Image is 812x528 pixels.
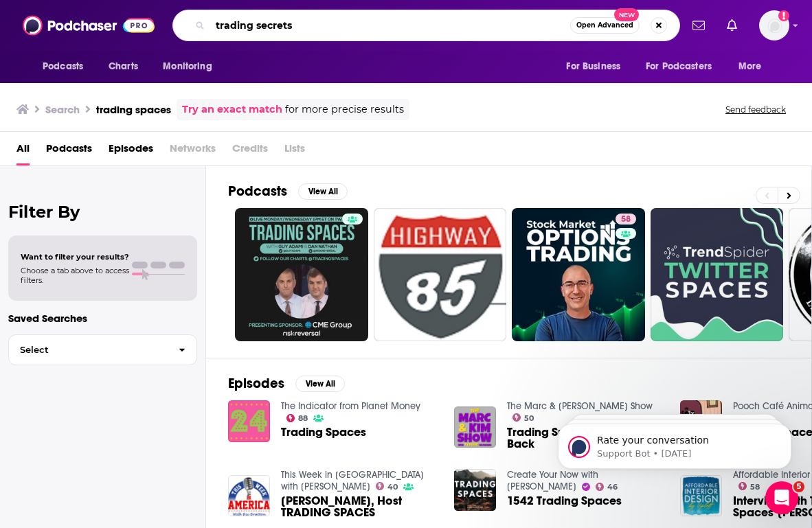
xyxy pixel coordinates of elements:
button: open menu [33,54,101,80]
span: Lists [284,137,305,165]
span: Charts [109,57,138,76]
button: Select [8,334,197,365]
a: All [16,137,30,165]
a: Episodes [109,137,153,165]
img: Trading Spaces Is Coming Back [454,406,496,448]
a: Try an exact match [182,102,282,117]
button: View All [298,183,348,200]
img: Paige Davis, Host TRADING SPACES [228,475,270,517]
span: For Business [566,57,620,76]
a: The Indicator from Planet Money [281,400,420,412]
a: The Marc & Kim Show [507,400,653,412]
a: Trading Spaces [281,426,366,438]
a: Trading Spaces Is Coming Back [507,426,664,450]
button: open menu [556,54,638,80]
span: for more precise results [285,102,404,117]
a: 1542 Trading Spaces [507,495,622,507]
button: Open AdvancedNew [570,17,640,34]
span: 58 [621,213,631,227]
button: Send feedback [721,104,790,115]
img: Podchaser - Follow, Share and Rate Podcasts [23,12,155,38]
a: 58 [616,214,636,225]
span: Want to filter your results? [21,252,129,262]
span: For Podcasters [646,57,712,76]
span: Networks [170,137,216,165]
a: Podcasts [46,137,92,165]
span: 88 [298,415,308,422]
img: Trading Spaces [228,400,270,442]
span: 5 [793,481,804,492]
h3: Search [45,103,80,116]
span: Monitoring [163,57,212,76]
a: 58 [512,208,645,341]
span: Choose a tab above to access filters. [21,266,129,285]
button: open menu [729,54,779,80]
img: Interview with Trading Spaces' Ty Pennington [680,475,722,517]
span: More [738,57,762,76]
a: 50 [512,413,534,422]
span: Logged in as CFields [759,10,789,41]
h2: Episodes [228,375,284,392]
a: This Week in America with Ric Bratton [281,469,424,492]
button: View All [295,376,345,392]
h2: Filter By [8,202,197,222]
span: Open Advanced [576,22,633,29]
img: User Profile [759,10,789,41]
iframe: Intercom notifications message [537,395,812,491]
span: New [614,8,639,21]
a: 40 [376,482,398,490]
a: EpisodesView All [228,375,345,392]
a: Charts [100,54,146,80]
a: 88 [286,414,308,422]
svg: Add a profile image [778,10,789,21]
span: Select [9,345,168,354]
input: Search podcasts, credits, & more... [210,14,570,36]
button: open menu [637,54,732,80]
span: 40 [387,484,398,490]
span: Credits [232,137,268,165]
p: Saved Searches [8,312,197,325]
span: 50 [524,415,534,422]
h3: trading spaces [96,103,171,116]
a: Create Your Now with Kristianne Wargo [507,469,598,492]
a: Show notifications dropdown [687,14,710,37]
span: Podcasts [43,57,83,76]
div: Search podcasts, credits, & more... [172,10,680,41]
a: Paige Davis, Host TRADING SPACES [281,495,438,518]
h2: Podcasts [228,183,287,200]
a: Show notifications dropdown [721,14,743,37]
a: PodcastsView All [228,183,348,200]
span: [PERSON_NAME], Host TRADING SPACES [281,495,438,518]
button: open menu [153,54,229,80]
button: Show profile menu [759,10,789,41]
img: 1542 Trading Spaces [454,469,496,511]
iframe: Intercom live chat [765,481,798,514]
